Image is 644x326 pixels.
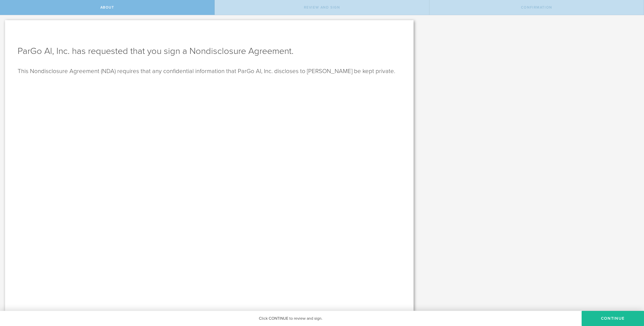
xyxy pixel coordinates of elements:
p: This Nondisclosure Agreement (NDA) requires that any confidential information that ParGo AI, Inc.... [18,67,401,75]
button: Continue [582,311,644,326]
span: About [100,5,114,10]
span: Review and sign [304,5,340,10]
span: Confirmation [521,5,552,10]
h1: ParGo AI, Inc. has requested that you sign a Nondisclosure Agreement . [18,45,401,57]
